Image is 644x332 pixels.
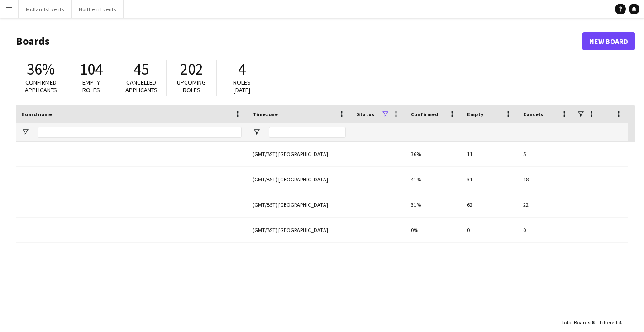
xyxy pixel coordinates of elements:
[247,218,351,242] div: (GMT/BST) [GEOGRAPHIC_DATA]
[518,167,574,192] div: 18
[27,59,55,79] span: 36%
[462,167,518,192] div: 31
[247,167,351,192] div: (GMT/BST) [GEOGRAPHIC_DATA]
[38,127,242,138] input: Board name Filter Input
[21,128,29,136] button: Open Filter Menu
[177,78,206,94] span: Upcoming roles
[25,78,57,94] span: Confirmed applicants
[405,142,462,166] div: 36%
[561,313,594,331] div: :
[134,59,149,79] span: 45
[462,218,518,242] div: 0
[269,127,346,138] input: Timezone Filter Input
[405,167,462,192] div: 41%
[619,319,621,326] span: 4
[180,59,203,79] span: 202
[82,78,100,94] span: Empty roles
[125,78,157,94] span: Cancelled applicants
[19,0,72,18] button: Midlands Events
[357,111,374,118] span: Status
[16,34,582,48] h1: Boards
[600,313,621,331] div: :
[405,192,462,217] div: 31%
[253,111,278,118] span: Timezone
[72,0,124,18] button: Northern Events
[518,218,574,242] div: 0
[467,111,483,118] span: Empty
[247,192,351,217] div: (GMT/BST) [GEOGRAPHIC_DATA]
[523,111,543,118] span: Cancels
[405,218,462,242] div: 0%
[247,142,351,166] div: (GMT/BST) [GEOGRAPHIC_DATA]
[600,319,617,326] span: Filtered
[518,142,574,166] div: 5
[253,128,261,136] button: Open Filter Menu
[411,111,439,118] span: Confirmed
[462,142,518,166] div: 11
[80,59,103,79] span: 104
[561,319,590,326] span: Total Boards
[21,111,52,118] span: Board name
[582,32,635,50] a: New Board
[238,59,246,79] span: 4
[233,78,251,94] span: Roles [DATE]
[592,319,594,326] span: 6
[518,192,574,217] div: 22
[462,192,518,217] div: 62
